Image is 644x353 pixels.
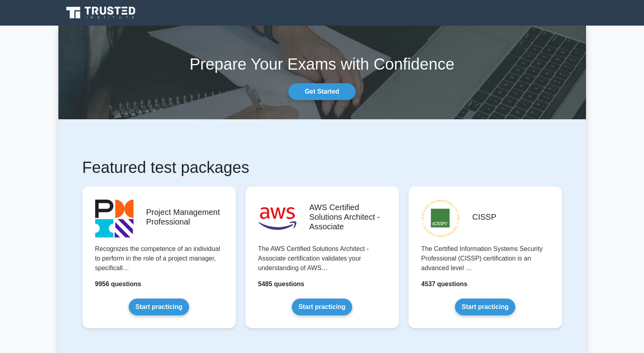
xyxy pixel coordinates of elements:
a: Start practicing [129,299,189,315]
a: Start practicing [292,299,352,315]
h1: Prepare Your Exams with Confidence [58,54,586,74]
a: Get Started [288,83,355,100]
a: Start practicing [455,299,515,315]
h1: Featured test packages [82,158,562,177]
